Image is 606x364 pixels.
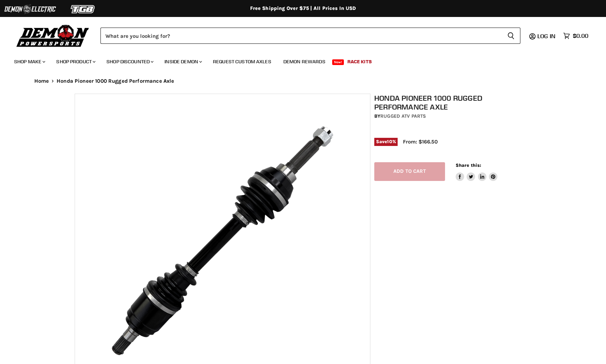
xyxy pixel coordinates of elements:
a: $0.00 [560,31,592,41]
span: Honda Pioneer 1000 Rugged Performance Axle [57,78,174,84]
button: Search [502,28,520,44]
a: Request Custom Axles [208,54,277,69]
aside: Share this: [456,162,498,181]
a: Inside Demon [159,54,206,69]
a: Race Kits [342,54,377,69]
a: Shop Make [9,54,50,69]
form: Product [100,28,520,44]
a: Home [34,78,49,84]
span: Save % [374,138,398,146]
a: Rugged ATV Parts [380,113,426,119]
span: From: $166.50 [403,139,438,145]
img: Demon Electric Logo 2 [4,2,57,16]
a: Log in [534,33,560,39]
div: Free Shipping Over $75 | All Prices In USD [20,5,586,12]
a: Shop Product [51,54,100,69]
h1: Honda Pioneer 1000 Rugged Performance Axle [374,94,536,111]
span: 10 [387,139,392,144]
span: $0.00 [573,33,588,39]
a: Shop Discounted [101,54,158,69]
input: Search [100,28,502,44]
img: TGB Logo 2 [57,2,110,16]
div: by [374,112,536,120]
span: Log in [537,33,555,40]
ul: Main menu [9,52,587,69]
span: Share this: [456,163,481,168]
nav: Breadcrumbs [20,78,586,84]
span: New! [332,59,344,65]
img: Demon Powersports [14,23,92,48]
a: Demon Rewards [278,54,331,69]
